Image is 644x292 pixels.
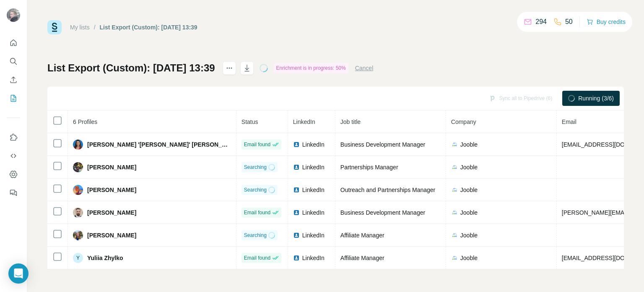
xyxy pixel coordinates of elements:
img: Avatar [73,162,83,172]
img: Surfe Logo [47,20,62,34]
span: Business Development Manager [340,209,425,216]
div: Enrichment is in progress: 50% [274,63,348,73]
button: Enrich CSV [7,72,20,87]
span: 6 Profiles [73,118,97,125]
span: Affiliate Manager [340,232,384,239]
img: LinkedIn logo [293,187,300,193]
span: LinkedIn [302,186,325,194]
span: Running (3/6) [578,94,614,103]
img: LinkedIn logo [293,232,300,239]
button: Dashboard [7,167,20,182]
img: Avatar [73,185,83,195]
span: [PERSON_NAME] [87,231,136,239]
button: Feedback [7,185,20,200]
span: Company [451,118,476,125]
button: Buy credits [587,16,626,28]
p: 294 [535,17,547,27]
span: Jooble [460,140,478,149]
p: 50 [565,17,573,27]
span: LinkedIn [302,208,325,217]
img: company-logo [451,141,458,148]
span: Searching [244,231,267,239]
li: / [94,23,96,32]
span: Status [241,118,258,125]
button: Quick start [7,35,20,50]
img: LinkedIn logo [293,255,300,261]
img: LinkedIn logo [293,164,300,171]
button: Use Surfe API [7,148,20,163]
img: LinkedIn logo [293,141,300,148]
h1: List Export (Custom): [DATE] 13:39 [47,61,215,75]
button: Use Surfe on LinkedIn [7,130,20,145]
span: Affiliate Manager [340,255,384,261]
span: Outreach and Partnerships Manager [340,187,435,193]
div: Y [73,253,83,263]
a: My lists [70,24,90,31]
button: Search [7,54,20,69]
img: Avatar [73,230,83,240]
button: Cancel [355,64,374,72]
span: LinkedIn [302,254,325,262]
span: Email [562,118,576,125]
span: Yuliia Zhylko [87,254,123,262]
img: company-logo [451,164,458,171]
span: LinkedIn [302,231,325,239]
div: List Export (Custom): [DATE] 13:39 [100,23,197,32]
img: company-logo [451,209,458,216]
button: My lists [7,91,20,106]
span: Jooble [460,254,478,262]
span: Jooble [460,208,478,217]
span: Jooble [460,186,478,194]
span: Searching [244,186,267,194]
img: Avatar [73,139,83,150]
img: company-logo [451,255,458,261]
img: company-logo [451,232,458,239]
span: [PERSON_NAME] '[PERSON_NAME]' [PERSON_NAME] [87,140,231,149]
span: Jooble [460,163,478,171]
span: [PERSON_NAME] [87,163,136,171]
span: Job title [340,118,361,125]
span: Email found [244,254,270,262]
img: Avatar [73,208,83,218]
div: Open Intercom Messenger [8,263,29,284]
span: LinkedIn [302,140,325,149]
span: Partnerships Manager [340,164,398,171]
span: [PERSON_NAME] [87,186,136,194]
img: company-logo [451,187,458,193]
span: Business Development Manager [340,141,425,148]
img: Avatar [7,8,20,22]
span: LinkedIn [302,163,325,171]
span: Jooble [460,231,478,239]
span: [PERSON_NAME] [87,208,136,217]
span: Searching [244,163,267,171]
span: Email found [244,209,270,216]
img: LinkedIn logo [293,209,300,216]
span: LinkedIn [293,118,315,125]
button: actions [223,61,236,75]
span: Email found [244,141,270,148]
